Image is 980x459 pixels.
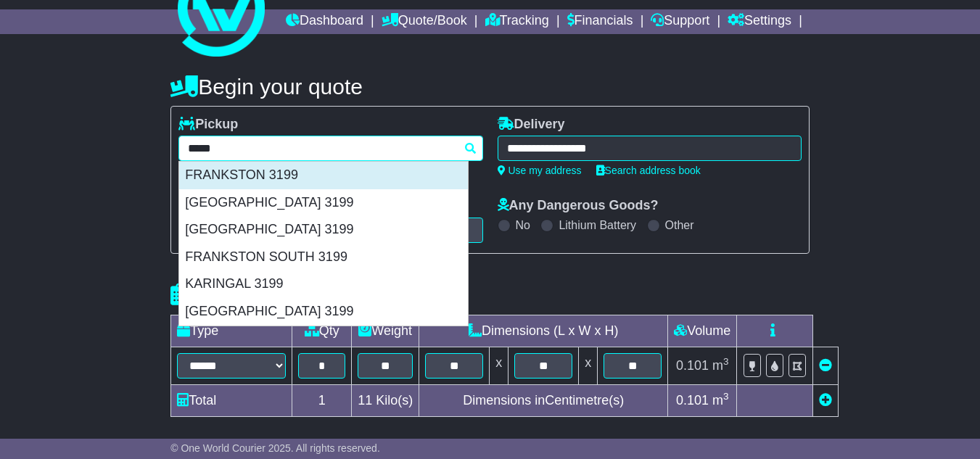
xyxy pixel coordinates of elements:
[179,244,468,271] div: FRANKSTON SOUTH 3199
[179,189,468,217] div: [GEOGRAPHIC_DATA] 3199
[651,9,709,34] a: Support
[419,315,668,347] td: Dimensions (L x W x H)
[358,393,372,408] span: 11
[498,198,659,214] label: Any Dangerous Goods?
[676,393,709,408] span: 0.101
[723,356,729,367] sup: 3
[498,117,565,133] label: Delivery
[579,347,598,384] td: x
[567,9,633,34] a: Financials
[292,315,352,347] td: Qty
[286,9,363,34] a: Dashboard
[170,442,380,454] span: © One World Courier 2025. All rights reserved.
[179,270,468,298] div: KARINGAL 3199
[179,216,468,244] div: [GEOGRAPHIC_DATA] 3199
[382,9,467,34] a: Quote/Book
[712,358,729,373] span: m
[712,393,729,408] span: m
[352,384,419,416] td: Kilo(s)
[819,393,832,408] a: Add new item
[596,165,701,176] a: Search address book
[516,218,530,232] label: No
[352,315,419,347] td: Weight
[723,391,729,402] sup: 3
[170,283,353,307] h4: Package details |
[490,347,508,384] td: x
[668,315,737,347] td: Volume
[170,75,810,99] h4: Begin your quote
[179,162,468,189] div: FRANKSTON 3199
[178,117,238,133] label: Pickup
[292,384,352,416] td: 1
[676,358,709,373] span: 0.101
[498,165,582,176] a: Use my address
[819,358,832,373] a: Remove this item
[179,298,468,326] div: [GEOGRAPHIC_DATA] 3199
[665,218,694,232] label: Other
[485,9,549,34] a: Tracking
[178,136,482,161] typeahead: Please provide city
[559,218,636,232] label: Lithium Battery
[419,384,668,416] td: Dimensions in Centimetre(s)
[728,9,791,34] a: Settings
[171,315,292,347] td: Type
[171,384,292,416] td: Total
